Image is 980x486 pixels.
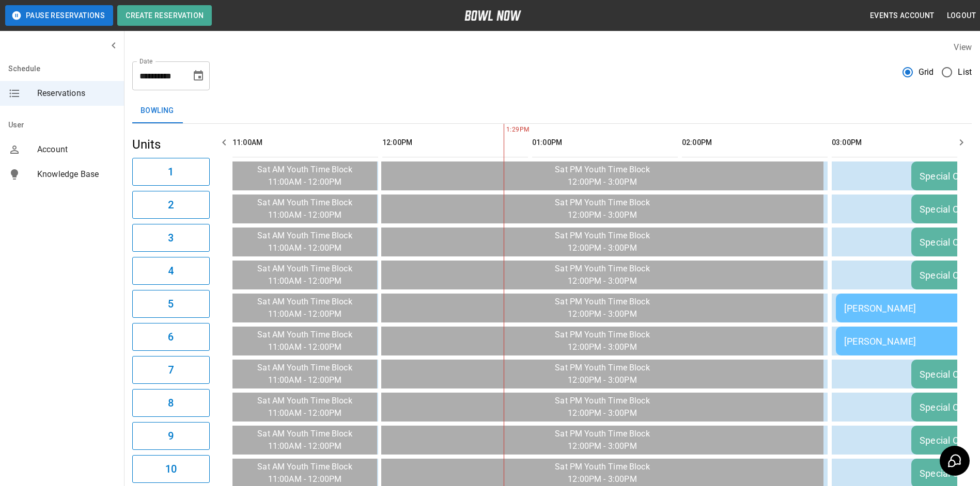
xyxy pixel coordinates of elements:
[168,296,174,312] h6: 5
[132,290,210,318] button: 5
[168,428,174,444] h6: 9
[132,99,972,123] div: inventory tabs
[37,168,116,181] span: Knowledge Base
[382,128,528,157] th: 12:00PM
[168,362,174,378] h6: 7
[132,323,210,351] button: 6
[954,42,972,52] label: View
[866,6,939,25] button: Events Account
[682,128,828,157] th: 02:00PM
[132,136,210,153] h5: Units
[232,128,378,157] th: 11:00AM
[37,143,116,156] span: Account
[132,257,210,285] button: 4
[132,455,210,483] button: 10
[958,66,972,78] span: List
[919,66,934,78] span: Grid
[5,5,113,26] button: Pause Reservations
[168,329,174,345] h6: 6
[943,6,980,25] button: Logout
[168,395,174,411] h6: 8
[168,164,174,180] h6: 1
[168,197,174,213] h6: 2
[165,461,177,477] h6: 10
[168,230,174,246] h6: 3
[132,99,182,123] button: Bowling
[132,356,210,384] button: 7
[132,158,210,186] button: 1
[464,10,521,21] img: logo
[132,389,210,417] button: 8
[132,422,210,450] button: 9
[132,191,210,219] button: 2
[37,87,116,100] span: Reservations
[168,263,174,279] h6: 4
[117,5,212,26] button: Create Reservation
[132,224,210,252] button: 3
[188,66,209,86] button: Choose date, selected date is Sep 6, 2025
[504,125,506,135] span: 1:29PM
[532,128,678,157] th: 01:00PM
